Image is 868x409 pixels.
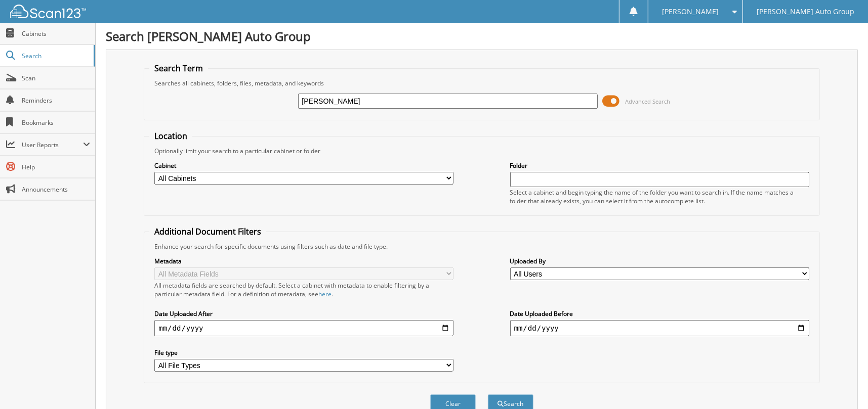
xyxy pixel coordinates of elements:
[154,320,453,336] input: start
[510,161,809,170] label: Folder
[22,185,90,194] span: Announcements
[149,147,814,155] div: Optionally limit your search to a particular cabinet or folder
[22,96,90,105] span: Reminders
[510,257,809,265] label: Uploaded By
[510,309,809,318] label: Date Uploaded Before
[22,29,90,38] span: Cabinets
[10,5,86,18] img: scan123-logo-white.svg
[663,9,719,15] span: [PERSON_NAME]
[510,188,809,205] div: Select a cabinet and begin typing the name of the folder you want to search in. If the name match...
[149,242,814,251] div: Enhance your search for specific documents using filters such as date and file type.
[149,226,266,237] legend: Additional Document Filters
[817,360,868,409] iframe: Chat Widget
[154,161,453,170] label: Cabinet
[154,257,453,265] label: Metadata
[22,141,83,149] span: User Reports
[106,28,858,44] h1: Search [PERSON_NAME] Auto Group
[510,320,809,336] input: end
[757,9,854,15] span: [PERSON_NAME] Auto Group
[154,348,453,357] label: File type
[22,74,90,82] span: Scan
[22,163,90,171] span: Help
[149,63,208,74] legend: Search Term
[149,79,814,87] div: Searches all cabinets, folders, files, metadata, and keywords
[22,52,89,60] span: Search
[22,118,90,127] span: Bookmarks
[154,309,453,318] label: Date Uploaded After
[318,290,332,298] a: here
[154,281,453,298] div: All metadata fields are searched by default. Select a cabinet with metadata to enable filtering b...
[149,130,192,142] legend: Location
[626,98,671,105] span: Advanced Search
